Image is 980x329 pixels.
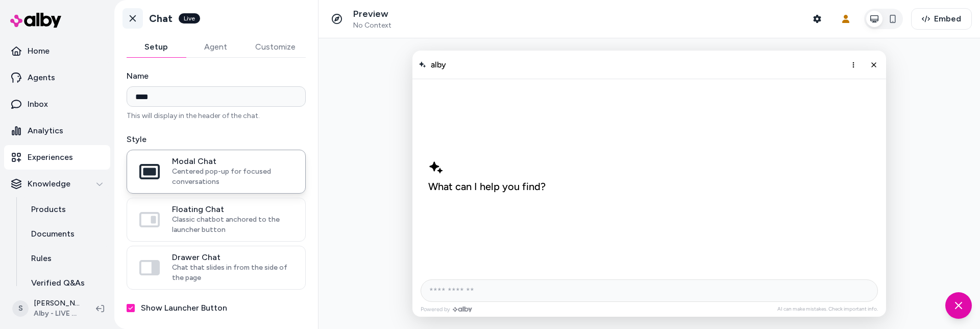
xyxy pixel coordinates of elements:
span: Drawer Chat [172,252,293,263]
p: Inbox [28,98,48,110]
span: Centered pop-up for focused conversations [172,167,293,187]
button: Agent [186,37,245,57]
button: Embed [911,8,972,30]
label: Name [127,70,306,82]
button: S[PERSON_NAME]Alby - LIVE on [DOMAIN_NAME] [6,292,88,325]
span: Chat that slides in from the side of the page [172,263,293,283]
span: Alby - LIVE on [DOMAIN_NAME] [34,309,80,319]
span: No Context [353,21,391,30]
label: Style [127,133,306,146]
button: Customize [245,37,306,57]
h1: Chat [149,12,173,25]
a: Home [4,39,110,63]
span: S [12,300,29,317]
span: Floating Chat [172,204,293,215]
p: Rules [31,252,52,265]
p: Analytics [28,125,63,137]
a: Analytics [4,119,110,143]
span: Classic chatbot anchored to the launcher button [172,215,293,235]
button: Knowledge [4,172,110,196]
p: Knowledge [28,178,70,190]
p: Products [31,203,66,216]
a: Products [21,197,110,222]
a: Experiences [4,145,110,170]
a: Rules [21,246,110,271]
img: alby Logo [10,13,61,28]
a: Verified Q&As [21,271,110,295]
button: Setup [127,37,186,57]
a: Documents [21,222,110,246]
p: [PERSON_NAME] [34,298,80,309]
label: Show Launcher Button [141,302,227,314]
a: Agents [4,65,110,90]
p: Verified Q&As [31,277,85,289]
p: Agents [28,72,55,84]
a: Inbox [4,92,110,116]
p: Documents [31,228,75,240]
p: Home [28,45,50,57]
div: Live [179,13,200,24]
span: Modal Chat [172,156,293,167]
p: This will display in the header of the chat. [127,111,306,121]
span: Embed [934,13,961,25]
p: Experiences [28,151,73,163]
p: Preview [353,8,391,20]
